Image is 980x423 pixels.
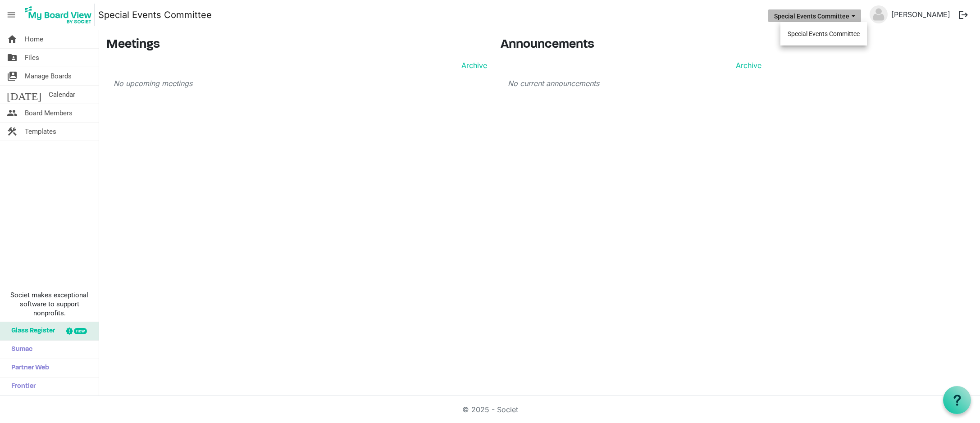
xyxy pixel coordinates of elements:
span: Glass Register [7,322,55,340]
span: Sumac [7,341,32,359]
span: Manage Boards [25,67,72,85]
a: Special Events Committee [98,6,212,24]
span: [DATE] [7,86,41,104]
span: people [7,104,18,122]
span: menu [3,6,20,23]
span: Partner Web [7,359,49,377]
span: folder_shared [7,49,18,67]
span: Board Members [25,104,73,122]
span: home [7,30,18,48]
a: Archive [732,60,761,71]
a: My Board View Logo [22,4,98,26]
span: Templates [25,123,56,141]
button: Special Events Committee dropdownbutton [768,9,861,22]
span: Frontier [7,378,36,396]
span: construction [7,123,18,141]
span: Societ makes exceptional software to support nonprofits. [4,291,95,318]
h3: Announcements [501,37,769,53]
a: © 2025 - Societ [462,405,518,414]
img: My Board View Logo [22,4,95,26]
a: [PERSON_NAME] [888,5,954,23]
img: no-profile-picture.svg [870,5,888,23]
button: logout [954,5,973,24]
h3: Meetings [106,37,487,53]
p: No upcoming meetings [114,78,487,89]
div: new [74,328,87,334]
span: Files [25,49,39,67]
li: Special Events Committee [780,26,867,42]
p: No current announcements [508,78,761,89]
span: Home [25,30,43,48]
span: switch_account [7,67,18,85]
span: Calendar [49,86,75,104]
a: Archive [458,60,487,71]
